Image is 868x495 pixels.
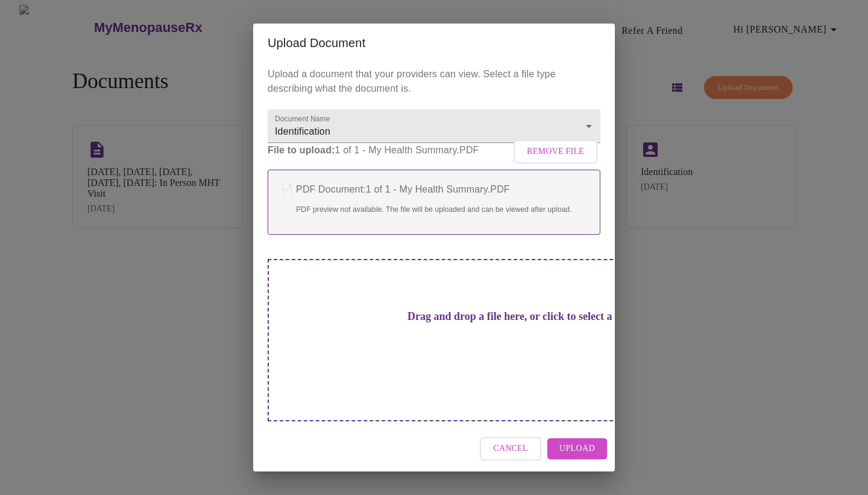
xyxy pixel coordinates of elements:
[514,140,597,164] button: Remove File
[280,204,588,215] p: PDF preview not available. The file will be uploaded and can be viewed after upload.
[559,441,595,456] span: Upload
[268,109,600,143] div: Identification
[493,441,528,456] span: Cancel
[268,67,600,96] p: Upload a document that your providers can view. Select a file type describing what the document is.
[280,182,588,197] p: 📄 PDF Document: 1 of 1 - My Health Summary.PDF
[268,33,600,53] h2: Upload Document
[547,438,607,459] button: Upload
[480,437,541,461] button: Cancel
[527,144,584,159] span: Remove File
[352,310,685,323] h3: Drag and drop a file here, or click to select a file
[268,145,335,155] strong: File to upload:
[268,143,600,158] p: 1 of 1 - My Health Summary.PDF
